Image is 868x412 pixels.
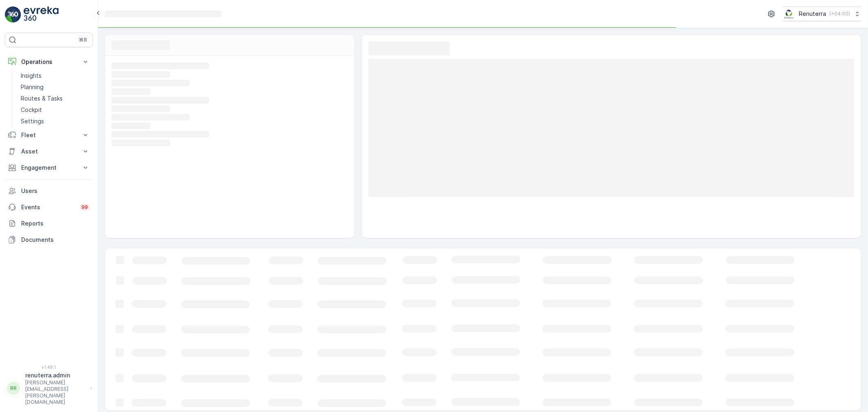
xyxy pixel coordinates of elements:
a: Events99 [5,199,93,215]
a: Cockpit [17,104,93,116]
a: Settings [17,116,93,127]
p: Routes & Tasks [21,94,63,103]
p: Reports [21,219,90,228]
p: ⌘B [79,37,87,43]
a: Users [5,183,93,199]
p: Operations [21,58,77,66]
button: Renuterra(+04:00) [783,7,861,21]
a: Routes & Tasks [17,93,93,104]
p: Fleet [21,131,77,139]
p: Planning [21,83,44,91]
p: renuterra.admin [25,371,86,379]
p: Settings [21,117,44,125]
a: Planning [17,81,93,93]
p: 99 [81,204,88,210]
p: [PERSON_NAME][EMAIL_ADDRESS][PERSON_NAME][DOMAIN_NAME] [25,379,86,405]
p: Renuterra [799,10,826,18]
p: Cockpit [21,106,42,114]
p: Insights [21,72,42,80]
button: Engagement [5,160,93,176]
button: RRrenuterra.admin[PERSON_NAME][EMAIL_ADDRESS][PERSON_NAME][DOMAIN_NAME] [5,371,93,405]
span: v 1.48.1 [5,365,93,370]
p: Documents [21,236,90,244]
a: Insights [17,70,93,81]
button: Fleet [5,127,93,143]
p: Asset [21,147,77,156]
button: Operations [5,54,93,70]
a: Reports [5,215,93,232]
p: Users [21,187,90,195]
div: RR [7,382,20,395]
img: logo [5,7,21,23]
p: Engagement [21,164,77,172]
p: Events [21,203,75,211]
p: ( +04:00 ) [829,11,850,17]
img: logo_light-DOdMpM7g.png [24,7,59,23]
img: Screenshot_2024-07-26_at_13.33.01.png [783,9,796,18]
button: Asset [5,143,93,160]
a: Documents [5,232,93,248]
